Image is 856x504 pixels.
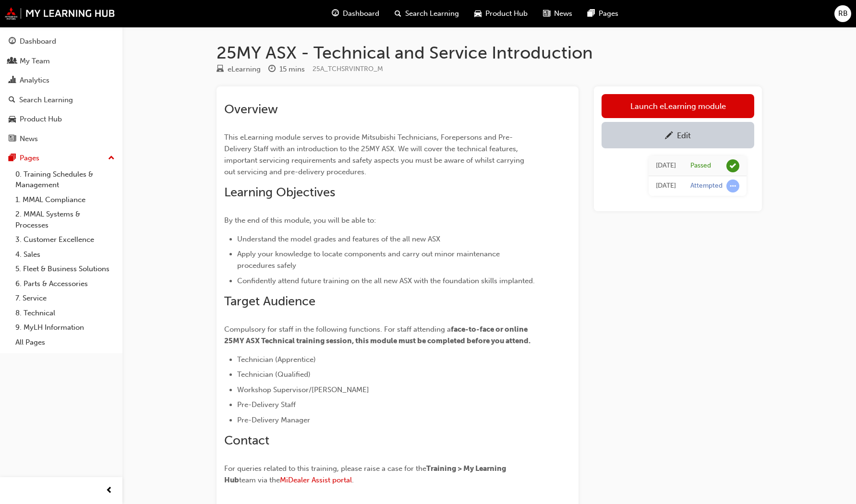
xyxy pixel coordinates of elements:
[467,4,535,24] a: car-iconProduct Hub
[12,291,119,306] a: 7. Service
[20,133,38,144] div: News
[224,464,507,484] span: Training > My Learning Hub
[108,152,115,165] span: up-icon
[5,7,115,20] img: mmal
[280,476,352,484] a: MiDealer Assist portal
[405,8,459,19] span: Search Learning
[4,52,119,70] a: My Team
[224,102,278,117] span: Overview
[228,64,261,75] div: eLearning
[237,235,440,243] span: Understand the model grades and features of the all new ASX
[690,181,723,191] div: Attempted
[12,232,119,247] a: 3. Customer Excellence
[4,91,119,109] a: Search Learning
[20,56,50,67] div: My Team
[224,216,376,225] span: By the end of this module, you will be able to:
[217,63,261,75] div: Type
[217,65,224,74] span: learningResourceType_ELEARNING-icon
[599,8,618,19] span: Pages
[12,276,119,291] a: 6. Parts & Accessories
[726,159,739,172] span: learningRecordVerb_PASS-icon
[20,36,56,47] div: Dashboard
[4,31,119,149] button: DashboardMy TeamAnalyticsSearch LearningProduct HubNews
[4,72,119,89] a: Analytics
[217,42,762,63] h1: 25MY ASX - Technical and Service Introduction
[690,161,711,170] div: Passed
[352,476,354,484] span: .
[268,65,276,74] span: clock-icon
[324,4,387,24] a: guage-iconDashboard
[9,135,16,144] span: news-icon
[9,96,15,105] span: search-icon
[224,464,426,473] span: For queries related to this training, please raise a case for the
[485,8,528,19] span: Product Hub
[602,122,754,148] a: Edit
[224,433,269,448] span: Contact
[4,149,119,167] button: Pages
[726,180,739,192] span: learningRecordVerb_ATTEMPT-icon
[387,4,467,24] a: search-iconSearch Learning
[9,154,16,163] span: pages-icon
[474,8,482,20] span: car-icon
[237,276,535,285] span: Confidently attend future training on the all new ASX with the foundation skills implanted.
[12,192,119,207] a: 1. MMAL Compliance
[239,476,280,484] span: team via the
[20,75,49,86] div: Analytics
[834,5,851,22] button: RB
[19,95,73,106] div: Search Learning
[656,180,676,192] div: Mon Sep 15 2025 16:45:38 GMT+0930 (Australian Central Standard Time)
[237,400,296,409] span: Pre-Delivery Staff
[313,65,383,73] span: Learning resource code
[224,133,526,176] span: This eLearning module serves to provide Mitsubishi Technicians, Forepersons and Pre-Delivery Staf...
[224,325,530,345] span: face-to-face or online 25MY ASX Technical training session, this module must be completed before ...
[677,131,691,140] div: Edit
[332,8,339,20] span: guage-icon
[237,385,369,394] span: Workshop Supervisor/[PERSON_NAME]
[237,370,311,379] span: Technician (Qualified)
[12,262,119,276] a: 5. Fleet & Business Solutions
[12,320,119,335] a: 9. MyLH Information
[12,335,119,350] a: All Pages
[4,110,119,128] a: Product Hub
[224,294,315,309] span: Target Audience
[12,306,119,321] a: 8. Technical
[224,325,451,334] span: Compulsory for staff in the following functions. For staff attending a
[12,207,119,232] a: 2. MMAL Systems & Processes
[4,33,119,50] a: Dashboard
[656,160,676,171] div: Mon Sep 15 2025 16:52:52 GMT+0930 (Australian Central Standard Time)
[237,416,310,424] span: Pre-Delivery Manager
[268,63,305,75] div: Duration
[543,8,550,20] span: news-icon
[20,114,62,125] div: Product Hub
[535,4,580,24] a: news-iconNews
[4,130,119,148] a: News
[554,8,572,19] span: News
[9,76,16,85] span: chart-icon
[224,185,335,200] span: Learning Objectives
[9,115,16,124] span: car-icon
[9,57,16,66] span: people-icon
[588,8,595,20] span: pages-icon
[12,247,119,262] a: 4. Sales
[12,167,119,192] a: 0. Training Schedules & Management
[665,132,673,141] span: pencil-icon
[580,4,626,24] a: pages-iconPages
[343,8,379,19] span: Dashboard
[20,153,39,164] div: Pages
[602,94,754,118] a: Launch eLearning module
[106,485,113,497] span: prev-icon
[395,8,401,20] span: search-icon
[9,37,16,46] span: guage-icon
[237,250,502,270] span: Apply your knowledge to locate components and carry out minor maintenance procedures safely
[838,8,848,19] span: RB
[237,355,316,364] span: Technician (Apprentice)
[279,64,305,75] div: 15 mins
